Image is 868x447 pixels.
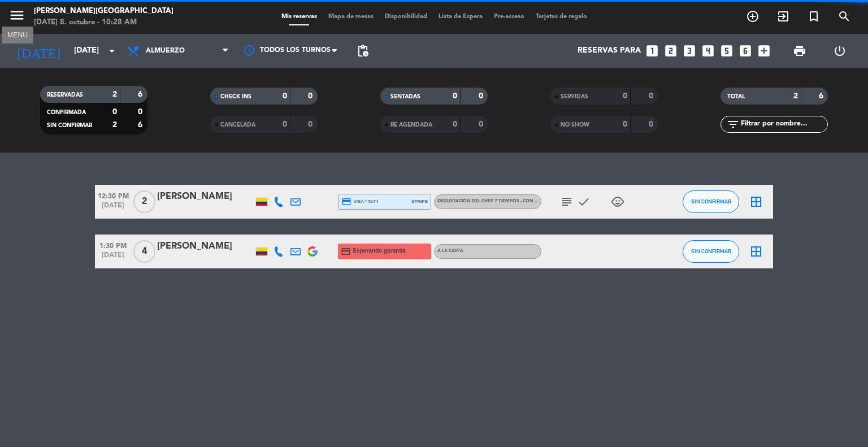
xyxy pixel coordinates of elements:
span: Esperando garantía [353,246,406,255]
strong: 2 [793,92,798,100]
button: menu [8,7,25,28]
div: [PERSON_NAME] [157,239,253,254]
span: RESERVADAS [47,92,83,98]
span: Mis reservas [276,14,323,20]
span: [DATE] [95,202,131,215]
strong: 0 [283,92,287,100]
div: [PERSON_NAME] [157,189,253,204]
strong: 0 [308,120,315,128]
span: RE AGENDADA [390,122,432,128]
strong: 6 [138,90,145,98]
strong: 0 [283,120,287,128]
strong: 0 [649,92,656,100]
i: looks_4 [701,44,715,58]
span: pending_actions [356,44,370,58]
i: exit_to_app [776,10,790,23]
i: filter_list [726,118,740,131]
span: 2 [133,190,155,213]
strong: 0 [112,108,117,116]
i: search [837,10,851,23]
span: NO SHOW [561,122,589,128]
span: SERVIDAS [561,94,588,99]
strong: 0 [453,92,457,100]
span: Mapa de mesas [323,14,379,20]
i: arrow_drop_down [105,44,119,58]
i: looks_one [645,44,659,58]
span: 4 [133,240,155,263]
div: LOG OUT [819,34,860,68]
div: MENU [2,29,33,40]
span: CHECK INS [220,94,251,99]
i: credit_card [341,246,351,257]
span: Reservas para [578,46,641,55]
span: Degustación del Chef 7 Tiempos - Con Maridaje con alcohol [437,199,593,203]
i: looks_6 [738,44,753,58]
i: add_box [757,44,771,58]
strong: 0 [479,120,485,128]
i: credit_card [341,197,351,207]
span: print [793,44,806,58]
span: Tarjetas de regalo [530,14,593,20]
span: visa * 5174 [341,197,378,207]
span: TOTAL [727,94,745,99]
i: add_circle_outline [746,10,759,23]
i: border_all [749,245,763,258]
span: SIN CONFIRMAR [691,248,731,254]
button: SIN CONFIRMAR [683,190,739,213]
span: CANCELADA [220,122,255,128]
i: power_settings_new [833,44,847,58]
strong: 0 [308,92,315,100]
strong: 2 [112,121,117,129]
strong: 0 [623,92,627,100]
span: Disponibilidad [379,14,433,20]
i: turned_in_not [807,10,821,23]
i: menu [8,7,25,24]
img: google-logo.png [307,246,318,257]
span: 1:30 PM [95,238,131,251]
strong: 2 [112,90,117,98]
i: [DATE] [8,38,68,63]
span: Lista de Espera [433,14,488,20]
span: 12:30 PM [95,189,131,202]
i: border_all [749,195,763,209]
div: [PERSON_NAME][GEOGRAPHIC_DATA] [34,6,173,17]
span: SENTADAS [390,94,420,99]
strong: 6 [138,121,145,129]
strong: 0 [649,120,656,128]
i: looks_5 [719,44,734,58]
i: looks_two [663,44,678,58]
strong: 0 [138,108,145,116]
span: [DATE] [95,251,131,264]
span: A la carta [437,249,463,253]
span: CONFIRMADA [47,110,86,115]
span: SIN CONFIRMAR [691,198,731,205]
button: SIN CONFIRMAR [683,240,739,263]
strong: 0 [623,120,627,128]
div: [DATE] 8. octubre - 10:28 AM [34,17,173,28]
span: Almuerzo [146,47,185,55]
strong: 0 [453,120,457,128]
span: stripe [411,198,428,205]
strong: 6 [819,92,826,100]
strong: 0 [479,92,485,100]
i: looks_3 [682,44,697,58]
span: Pre-acceso [488,14,530,20]
i: child_care [611,195,624,209]
i: check [577,195,591,209]
i: subject [560,195,574,209]
span: SIN CONFIRMAR [47,123,92,128]
input: Filtrar por nombre... [740,118,827,131]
